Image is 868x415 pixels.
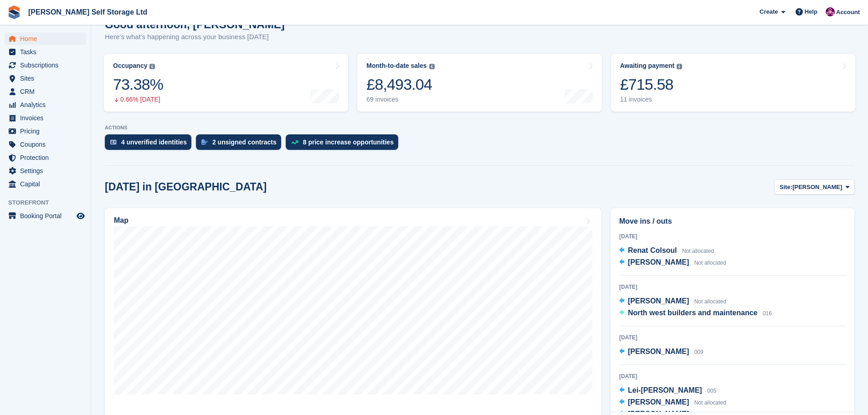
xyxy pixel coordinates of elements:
h2: Map [114,216,128,225]
a: menu [5,85,86,98]
div: 69 invoices [366,96,434,103]
a: North west builders and maintenance 016 [619,307,772,319]
span: Coupons [20,138,75,151]
a: menu [5,164,86,177]
div: 8 price increase opportunities [303,138,394,146]
span: Sites [20,72,75,85]
a: Lei-[PERSON_NAME] 005 [619,385,716,397]
div: 2 unsigned contracts [212,138,277,146]
h2: [DATE] in [GEOGRAPHIC_DATA] [105,181,267,193]
span: [PERSON_NAME] [628,258,689,266]
span: Protection [20,151,75,164]
a: menu [5,59,86,72]
a: [PERSON_NAME] Not allocated [619,397,726,409]
div: 0.66% [DATE] [113,96,163,103]
h2: Move ins / outs [619,216,846,227]
span: North west builders and maintenance [628,309,758,317]
div: [DATE] [619,232,846,241]
a: [PERSON_NAME] Self Storage Ltd [25,5,151,20]
span: Renat Colsoul [628,246,677,254]
img: icon-info-grey-7440780725fd019a000dd9b08b2336e03edf1995a4989e88bcd33f0948082b44.svg [429,64,435,69]
span: Site: [780,183,792,192]
p: ACTIONS [105,125,854,131]
a: menu [5,46,86,58]
span: Subscriptions [20,59,75,72]
a: 8 price increase opportunities [286,134,403,154]
span: Not allocated [694,400,726,406]
span: Capital [20,178,75,190]
a: Occupancy 73.38% 0.66% [DATE] [104,54,348,112]
a: menu [5,98,86,111]
span: CRM [20,85,75,98]
button: Site: [PERSON_NAME] [775,179,854,195]
div: £715.58 [620,75,683,94]
a: 4 unverified identities [105,134,196,154]
span: Not allocated [694,298,726,305]
img: price_increase_opportunities-93ffe204e8149a01c8c9dc8f82e8f89637d9d84a8eef4429ea346261dce0b2c0.svg [291,140,298,144]
span: Settings [20,164,75,177]
img: Lydia Wild [826,7,835,16]
a: [PERSON_NAME] 009 [619,346,704,358]
img: stora-icon-8386f47178a22dfd0bd8f6a31ec36ba5ce8667c1dd55bd0f319d3a0aa187defe.svg [7,5,21,19]
span: [PERSON_NAME] [628,297,689,305]
a: Renat Colsoul Not allocated [619,245,714,257]
a: menu [5,178,86,190]
div: 11 invoices [620,96,683,103]
span: Lei-[PERSON_NAME] [628,386,702,394]
span: 009 [694,349,704,355]
div: Month-to-date sales [366,62,426,70]
a: 2 unsigned contracts [196,134,286,154]
a: menu [5,138,86,151]
span: Not allocated [694,260,726,266]
a: menu [5,151,86,164]
span: Help [805,7,817,16]
span: Home [20,32,75,45]
div: 4 unverified identities [121,138,187,146]
a: [PERSON_NAME] Not allocated [619,257,726,269]
img: verify_identity-adf6edd0f0f0b5bbfe63781bf79b02c33cf7c696d77639b501bdc392416b5a36.svg [110,139,117,145]
p: Here's what's happening across your business [DATE] [105,32,285,42]
a: Month-to-date sales £8,493.04 69 invoices [357,54,601,112]
span: Pricing [20,125,75,138]
span: Storefront [8,198,91,207]
span: Analytics [20,98,75,111]
span: 005 [707,388,716,394]
span: Not allocated [682,248,714,254]
a: menu [5,112,86,124]
span: [PERSON_NAME] [792,183,842,192]
span: Account [836,8,860,17]
a: Preview store [75,210,86,221]
span: 016 [763,310,772,317]
div: [DATE] [619,372,846,380]
a: [PERSON_NAME] Not allocated [619,296,726,307]
span: Invoices [20,112,75,124]
a: menu [5,72,86,85]
span: [PERSON_NAME] [628,398,689,406]
div: £8,493.04 [366,75,434,94]
div: Occupancy [113,62,147,70]
a: menu [5,210,86,222]
span: [PERSON_NAME] [628,348,689,355]
div: 73.38% [113,75,163,94]
div: [DATE] [619,333,846,342]
span: Tasks [20,46,75,58]
img: contract_signature_icon-13c848040528278c33f63329250d36e43548de30e8caae1d1a13099fd9432cc5.svg [201,139,208,145]
a: menu [5,32,86,45]
div: Awaiting payment [620,62,675,70]
img: icon-info-grey-7440780725fd019a000dd9b08b2336e03edf1995a4989e88bcd33f0948082b44.svg [149,64,155,69]
div: [DATE] [619,283,846,291]
img: icon-info-grey-7440780725fd019a000dd9b08b2336e03edf1995a4989e88bcd33f0948082b44.svg [677,64,682,69]
a: menu [5,125,86,138]
span: Booking Portal [20,210,75,222]
a: Awaiting payment £715.58 11 invoices [611,54,855,112]
span: Create [760,7,778,16]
